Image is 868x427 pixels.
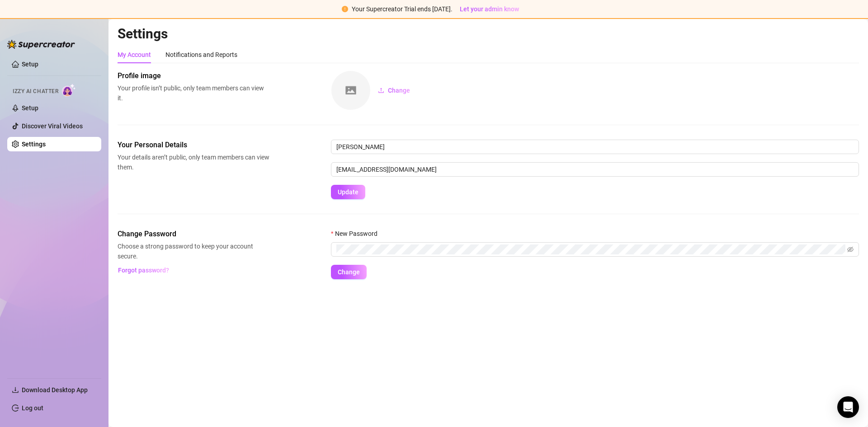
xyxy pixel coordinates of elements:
[13,87,58,96] span: Izzy AI Chatter
[118,50,151,60] div: My Account
[118,140,269,150] span: Your Personal Details
[7,40,75,49] img: logo-BBDzfeDw.svg
[456,4,523,14] button: Let your admin know
[118,83,269,103] span: Your profile isn’t public, only team members can view it.
[331,229,383,239] label: New Password
[336,244,845,254] input: New Password
[22,122,83,130] a: Discover Viral Videos
[118,152,269,172] span: Your details aren’t public, only team members can view them.
[837,396,859,418] div: Open Intercom Messenger
[22,104,38,112] a: Setup
[22,386,88,394] span: Download Desktop App
[331,140,859,154] input: Enter name
[165,50,237,60] div: Notifications and Reports
[331,71,370,110] img: square-placeholder.png
[338,188,359,196] span: Update
[378,87,384,94] span: upload
[331,162,859,177] input: Enter new email
[12,386,19,394] span: download
[118,241,269,261] span: Choose a strong password to keep your account secure.
[118,70,269,81] span: Profile image
[388,87,410,94] span: Change
[338,268,360,276] span: Change
[22,404,43,412] a: Log out
[118,25,859,42] h2: Settings
[352,5,453,13] span: Your Supercreator Trial ends [DATE].
[331,265,367,279] button: Change
[118,263,169,277] button: Forgot password?
[342,6,348,12] span: exclamation-circle
[460,5,519,13] span: Let your admin know
[22,141,46,148] a: Settings
[331,185,365,199] button: Update
[22,61,38,68] a: Setup
[118,267,169,274] span: Forgot password?
[847,246,854,253] span: eye-invisible
[371,83,417,98] button: Change
[62,84,76,97] img: AI Chatter
[118,229,269,239] span: Change Password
